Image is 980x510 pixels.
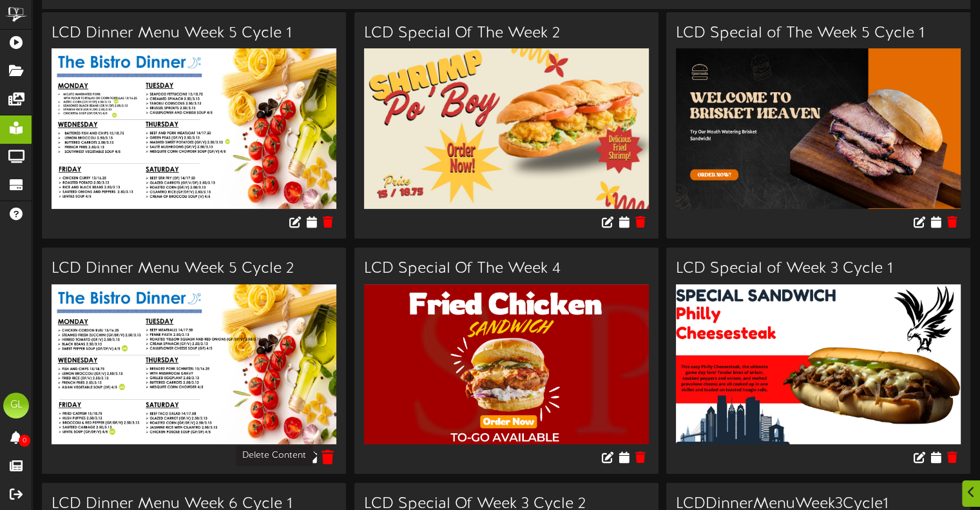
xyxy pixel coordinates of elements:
img: 3eb84835-5824-438e-aa35-73babdf58514.jpg [364,284,649,445]
img: 85f89799-798d-4a8a-b982-f3912575325f.jpg [676,48,961,209]
h3: LCD Special Of The Week 4 [364,260,649,277]
img: 3d558deb-e11d-4626-a4c5-cb0f12c2f636.jpg [52,48,336,209]
h3: LCD Special of Week 3 Cycle 1 [676,260,961,277]
img: 2da503b1-023d-43db-8e7c-db111f0b1a40.jpg [676,284,961,445]
h3: LCD Dinner Menu Week 5 Cycle 2 [52,260,336,277]
h3: LCD Dinner Menu Week 5 Cycle 1 [52,25,336,42]
div: GL [3,393,29,418]
img: 0f2f970c-fc2e-4214-9a99-d9a7bc1fc266.jpg [364,48,649,209]
img: 76ea5884-9d62-4c6a-ab72-c044617cb38b.jpg [52,284,336,445]
h3: LCD Special Of The Week 2 [364,25,649,42]
span: 0 [19,435,30,447]
h3: LCD Special of The Week 5 Cycle 1 [676,25,961,42]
